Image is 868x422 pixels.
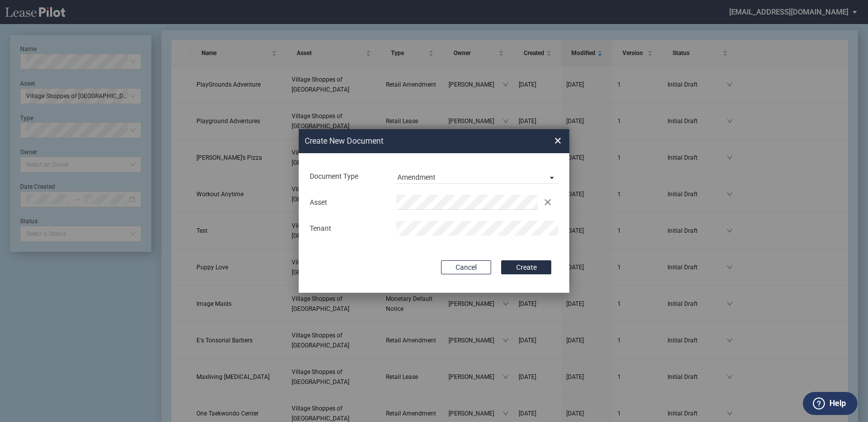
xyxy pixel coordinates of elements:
button: Create [501,260,551,274]
button: Cancel [441,260,491,274]
md-dialog: Create New ... [299,129,569,293]
div: Document Type [304,172,390,182]
div: Amendment [397,173,436,181]
div: Tenant [304,224,390,234]
md-select: Document Type: Amendment [396,169,558,184]
h2: Create New Document [305,136,518,147]
label: Help [829,397,846,410]
span: × [554,133,561,149]
div: Asset [304,198,390,208]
